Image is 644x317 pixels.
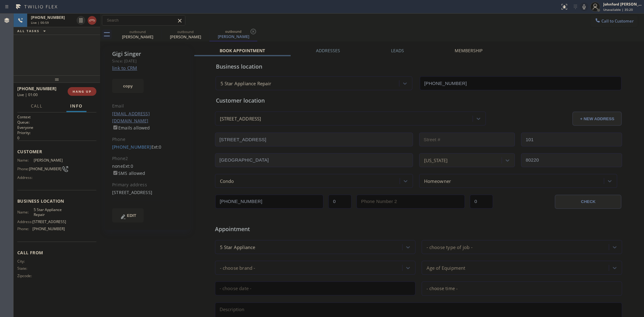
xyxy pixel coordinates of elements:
[77,16,85,25] button: Hold Customer
[17,250,96,256] span: Call From
[31,15,65,20] span: [PHONE_NUMBER]
[113,171,117,175] input: SMS allowed
[151,144,162,150] span: Ext: 0
[17,175,34,180] span: Address:
[112,50,183,57] div: Gigi Singer
[73,89,91,94] span: HANG UP
[112,144,151,150] a: [PHONE_NUMBER]
[521,153,622,167] input: ZIP
[470,195,493,209] input: Ext. 2
[112,208,144,222] button: EDIT
[220,177,234,184] div: Condo
[210,27,257,41] div: Gigi Singer
[601,18,634,24] span: Call to Customer
[17,120,96,125] h2: Queue:
[391,48,404,53] label: Leads
[113,125,117,129] input: Emails allowed
[17,158,34,163] span: Name:
[112,57,183,65] div: Since: [DATE]
[112,111,150,124] a: [EMAIL_ADDRESS][DOMAIN_NAME]
[220,48,265,53] label: Book Appointment
[216,96,621,105] div: Customer location
[17,114,96,120] h1: Context
[17,167,29,171] span: Phone:
[88,16,96,25] button: Hang up
[112,189,183,196] div: [STREET_ADDRESS]
[66,100,86,112] button: Info
[17,125,96,130] p: Everyone
[123,163,133,169] span: Ext: 0
[17,130,96,135] h2: Priority:
[112,79,144,93] button: copy
[70,103,83,109] span: Info
[17,92,38,97] span: Live | 01:00
[221,80,271,87] div: 5 Star Appliance Repair
[114,29,161,34] div: outbound
[114,34,161,40] div: [PERSON_NAME]
[210,29,257,34] div: outbound
[162,27,209,41] div: Gigi Singer
[17,86,57,91] span: [PHONE_NUMBER]
[17,198,96,204] span: Business location
[427,264,465,271] div: Age of Equipment
[521,133,622,146] input: Apt. #
[572,112,622,126] button: + NEW ADDRESS
[427,285,458,291] span: - choose time -
[455,48,482,53] label: Membership
[603,7,633,12] span: Unavailable | 35:20
[14,27,52,35] button: ALL TASKS
[419,133,515,146] input: Street #
[328,195,351,209] input: Ext.
[162,34,209,40] div: [PERSON_NAME]
[27,100,46,112] button: Call
[603,2,642,7] div: Johnford [PERSON_NAME]
[210,34,257,39] div: [PERSON_NAME]
[591,15,638,27] button: Call to Customer
[34,207,65,217] span: 5 Star Appliance Repair
[102,15,185,25] input: Search
[17,226,32,231] span: Phone:
[112,125,150,131] label: Emails allowed
[220,243,255,251] div: 5 Star Appliance
[17,273,34,278] span: Zipcode:
[112,181,183,188] div: Primary address
[32,219,66,224] span: [STREET_ADDRESS]
[216,62,621,71] div: Business location
[555,195,621,209] button: CHECK
[112,65,137,71] a: link to CRM
[127,213,136,218] span: EDIT
[215,281,415,295] input: - choose date -
[215,225,350,233] span: Appointment
[17,219,32,224] span: Address:
[17,29,40,33] span: ALL TASKS
[112,155,183,162] div: Phone2
[29,167,61,171] span: [PHONE_NUMBER]
[68,87,96,96] button: HANG UP
[162,29,209,34] div: outbound
[34,158,65,163] span: [PERSON_NAME]
[114,27,161,41] div: Choong Ya
[32,226,65,231] span: [PHONE_NUMBER]
[220,264,255,271] div: - choose brand -
[424,177,451,184] div: Homeowner
[17,266,34,271] span: State:
[215,195,324,209] input: Phone Number
[17,259,34,264] span: City:
[316,48,340,53] label: Addresses
[420,76,621,90] input: Phone Number
[31,103,43,109] span: Call
[112,136,183,143] div: Phone
[17,135,96,141] p: 0
[356,195,465,209] input: Phone Number 2
[112,163,183,177] div: none
[17,210,34,214] span: Name:
[427,243,473,251] div: - choose type of job -
[215,133,413,146] input: Address
[112,103,183,110] div: Email
[580,2,588,11] button: Mute
[215,153,413,167] input: City
[220,115,261,122] div: [STREET_ADDRESS]
[31,20,49,25] span: Live | 00:59
[17,149,96,154] span: Customer
[112,170,145,176] label: SMS allowed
